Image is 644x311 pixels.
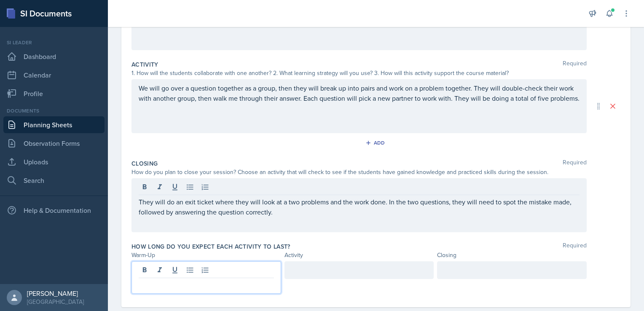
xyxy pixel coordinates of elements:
[131,60,158,69] label: Activity
[362,137,390,149] button: Add
[139,197,580,217] p: They will do an exit ticket where they will look at a two problems and the work done. In the two ...
[131,69,587,78] div: 1. How will the students collaborate with one another? 2. What learning strategy will you use? 3....
[3,67,105,83] a: Calendar
[131,159,158,168] label: Closing
[3,153,105,170] a: Uploads
[3,39,105,46] div: Si leader
[367,139,385,146] div: Add
[131,168,587,177] div: How do you plan to close your session? Choose an activity that will check to see if the students ...
[437,251,587,260] div: Closing
[3,202,105,219] div: Help & Documentation
[284,251,434,260] div: Activity
[3,135,105,152] a: Observation Forms
[139,83,580,103] p: We will go over a question together as a group, then they will break up into pairs and work on a ...
[563,242,587,251] span: Required
[27,289,84,298] div: [PERSON_NAME]
[563,60,587,69] span: Required
[131,242,290,251] label: How long do you expect each activity to last?
[131,251,281,260] div: Warm-Up
[3,172,105,189] a: Search
[3,48,105,65] a: Dashboard
[3,85,105,102] a: Profile
[563,159,587,168] span: Required
[3,116,105,133] a: Planning Sheets
[27,298,84,306] div: [GEOGRAPHIC_DATA]
[3,107,105,115] div: Documents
